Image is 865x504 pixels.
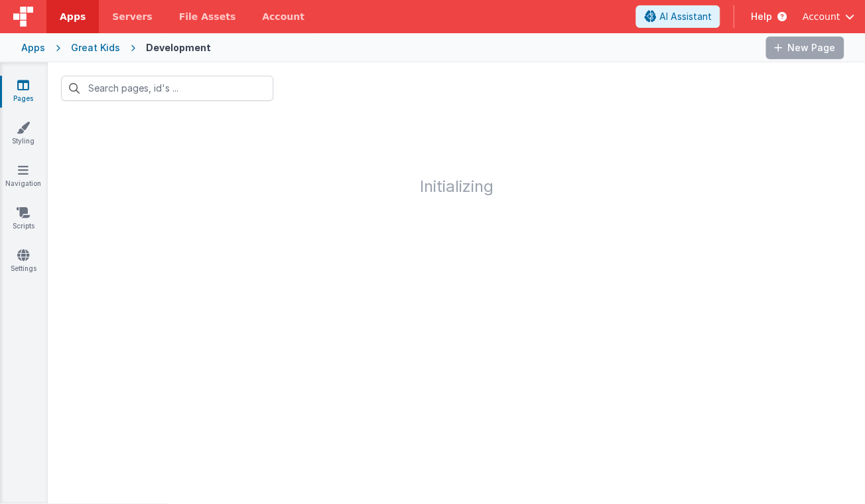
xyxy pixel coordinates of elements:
div: Great Kids [71,41,120,54]
div: Development [146,41,211,54]
input: Search pages, id's ... [61,76,273,101]
button: AI Assistant [635,5,720,28]
div: Apps [21,41,45,54]
span: AI Assistant [659,10,711,23]
span: File Assets [179,10,236,23]
span: Help [750,10,771,23]
button: New Page [765,37,844,59]
span: Apps [60,10,86,23]
span: Account [802,10,840,23]
h1: Initializing [48,114,865,195]
span: Servers [112,10,152,23]
button: Account [802,10,854,23]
